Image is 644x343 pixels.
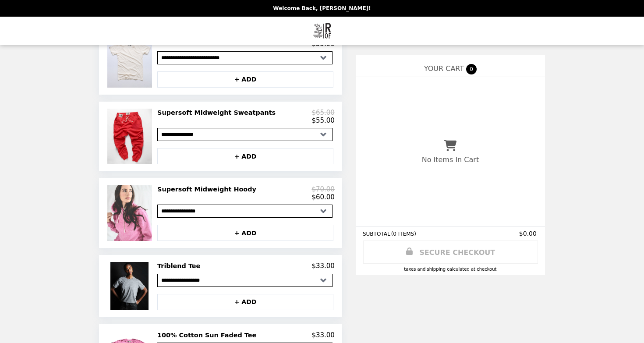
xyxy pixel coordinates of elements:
p: Welcome Back, [PERSON_NAME]! [273,5,371,11]
p: $33.00 [311,331,335,339]
img: Supersoft Midweight Sweatpants [107,109,154,164]
img: Supersoft Midweight Hoody [107,185,154,241]
button: + ADD [157,71,333,88]
span: 0 [466,64,477,74]
p: $65.00 [311,109,335,117]
p: $33.00 [311,262,335,270]
p: $70.00 [311,185,335,193]
select: Select a product variant [157,51,333,64]
div: Taxes and Shipping calculated at checkout [363,267,538,272]
button: + ADD [157,225,333,241]
img: 100% Cotton Tee Classics Multipack [107,32,154,87]
p: $55.00 [311,117,335,124]
select: Select a product variant [157,128,333,141]
h2: 100% Cotton Sun Faded Tee [157,331,260,339]
img: Brand Logo [313,22,331,40]
span: YOUR CART [424,64,464,73]
button: + ADD [157,148,333,164]
select: Select a product variant [157,274,333,287]
span: ( 0 ITEMS ) [391,231,416,237]
span: SUBTOTAL [363,231,391,237]
h2: Triblend Tee [157,262,204,270]
select: Select a product variant [157,205,333,218]
span: $0.00 [519,230,538,237]
p: No Items In Cart [422,156,479,164]
p: $60.00 [311,193,335,201]
h2: Supersoft Midweight Hoody [157,185,260,193]
h2: Supersoft Midweight Sweatpants [157,109,279,117]
img: Triblend Tee [110,262,151,310]
button: + ADD [157,294,333,310]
